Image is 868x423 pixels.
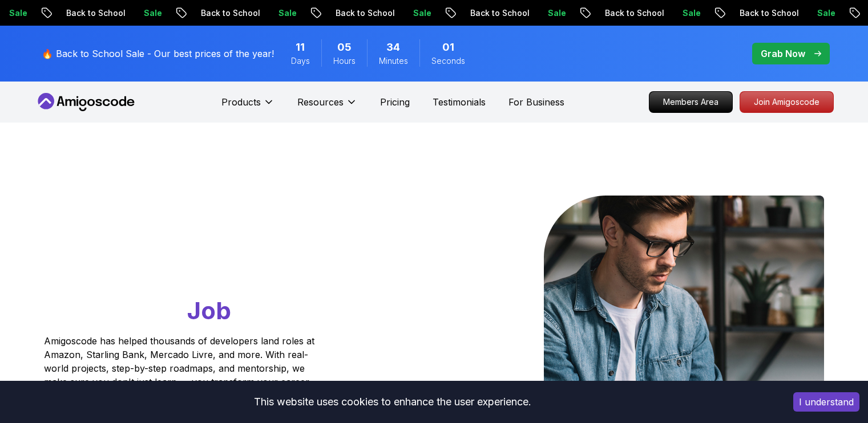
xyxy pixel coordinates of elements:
button: Resources [297,95,357,118]
p: Products [221,95,261,109]
span: Seconds [431,55,465,67]
a: Testimonials [433,95,486,109]
p: Back to School [322,7,399,19]
p: Sale [669,7,705,19]
p: Join Amigoscode [740,92,833,112]
p: Back to School [726,7,804,19]
p: Back to School [53,7,130,19]
span: 5 Hours [337,39,352,55]
p: Sale [130,7,167,19]
p: Sale [534,7,571,19]
span: Days [291,55,310,67]
span: 1 Seconds [442,39,454,55]
button: Accept cookies [793,392,859,412]
button: Products [221,95,274,118]
p: Sale [804,7,840,19]
a: Join Amigoscode [740,91,834,113]
h1: Go From Learning to Hired: Master Java, Spring Boot & Cloud Skills That Get You the [44,196,358,327]
p: Resources [297,95,344,109]
span: Minutes [379,55,408,67]
span: 11 Days [296,39,305,55]
a: Pricing [380,95,410,109]
p: Sale [399,7,436,19]
p: Grab Now [761,47,805,60]
span: Hours [333,55,356,67]
a: For Business [508,95,564,109]
p: Back to School [591,7,669,19]
a: Members Area [649,91,733,113]
p: Sale [265,7,301,19]
span: Job [187,296,231,325]
span: 34 Minutes [386,39,400,55]
p: Amigoscode has helped thousands of developers land roles at Amazon, Starling Bank, Mercado Livre,... [44,334,318,389]
div: This website uses cookies to enhance the user experience. [9,389,776,414]
p: Back to School [187,7,265,19]
p: 🔥 Back to School Sale - Our best prices of the year! [42,47,274,60]
p: Back to School [457,7,534,19]
p: Members Area [649,92,732,112]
